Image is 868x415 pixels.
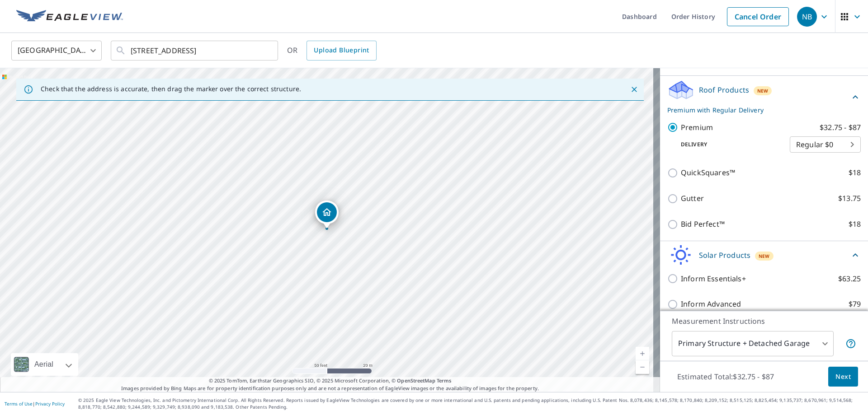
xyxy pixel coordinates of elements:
a: Upload Blueprint [307,41,376,61]
div: [GEOGRAPHIC_DATA] [11,38,102,63]
p: Inform Advanced [681,298,741,310]
div: Primary Structure + Detached Garage [672,331,834,356]
p: Roof Products [699,84,749,95]
p: Estimated Total: $32.75 - $87 [670,367,781,387]
p: $18 [849,219,861,230]
a: OpenStreetMap [397,377,435,384]
a: Current Level 19, Zoom In [636,347,649,360]
p: | [5,401,65,406]
button: Close [628,84,640,95]
span: New [757,87,769,94]
p: Delivery [667,140,790,149]
a: Privacy Policy [35,401,65,407]
div: Roof ProductsNewPremium with Regular Delivery [667,79,861,115]
a: Terms of Use [5,401,33,407]
a: Current Level 19, Zoom Out [636,360,649,374]
span: Your report will include the primary structure and a detached garage if one exists. [845,338,856,349]
span: © 2025 TomTom, Earthstar Geographics SIO, © 2025 Microsoft Corporation, © [209,377,452,385]
p: $63.25 [838,273,861,284]
p: $79 [849,298,861,310]
p: © 2025 Eagle View Technologies, Inc. and Pictometry International Corp. All Rights Reserved. Repo... [78,397,863,410]
p: $18 [849,167,861,178]
div: Aerial [11,353,78,376]
button: Next [828,367,858,387]
p: QuickSquares™ [681,167,735,178]
img: EV Logo [16,10,123,23]
span: New [759,252,770,260]
div: Regular $0 [790,132,861,157]
p: Measurement Instructions [672,316,856,326]
div: Solar ProductsNew [667,245,861,266]
div: OR [287,41,377,61]
div: NB [797,7,817,27]
span: Upload Blueprint [314,45,369,56]
p: Check that the address is accurate, then drag the marker over the correct structure. [41,85,301,93]
p: Inform Essentials+ [681,273,746,284]
p: Bid Perfect™ [681,219,725,230]
a: Cancel Order [727,7,789,26]
p: $13.75 [838,193,861,204]
span: Next [835,371,851,382]
p: $32.75 - $87 [820,122,861,133]
input: Search by address or latitude-longitude [131,38,259,63]
div: Dropped pin, building 1, Residential property, 12811 109th Avenue Ct E Puyallup, WA 98374 [315,201,339,228]
p: Solar Products [699,250,750,261]
p: Premium with Regular Delivery [667,105,850,115]
div: Aerial [32,353,56,376]
a: Terms [437,377,452,384]
p: Gutter [681,193,704,204]
p: Premium [681,122,713,133]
